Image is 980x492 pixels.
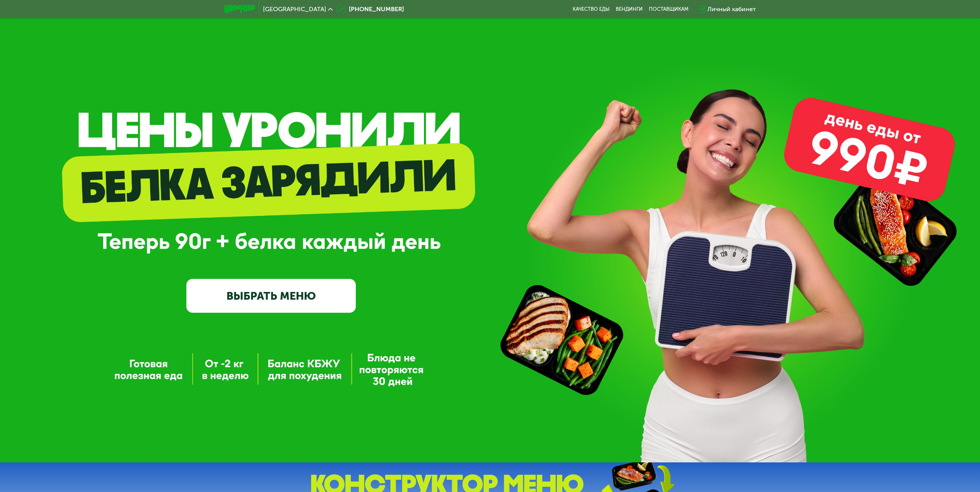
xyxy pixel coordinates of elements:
span: [GEOGRAPHIC_DATA] [263,6,326,12]
a: [PHONE_NUMBER] [337,5,404,14]
div: Личный кабинет [707,5,756,14]
a: Качество еды [573,6,610,12]
a: ВЫБРАТЬ МЕНЮ [186,279,356,313]
a: Вендинги [616,6,643,12]
div: поставщикам [649,6,689,12]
